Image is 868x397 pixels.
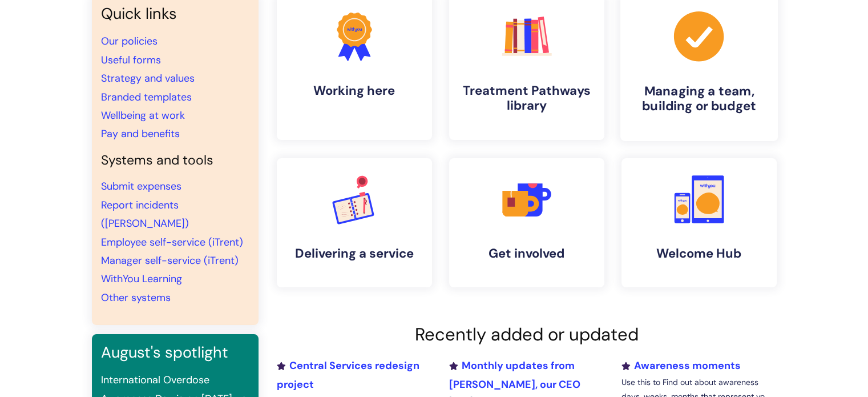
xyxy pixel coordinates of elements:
h4: Treatment Pathways library [458,83,595,114]
a: Submit expenses [101,179,181,193]
a: Report incidents ([PERSON_NAME]) [101,198,189,230]
h2: Recently added or updated [277,324,777,345]
a: Manager self-service (iTrent) [101,254,239,267]
a: Pay and benefits [101,127,180,141]
a: Welcome Hub [621,158,777,287]
a: Central Services redesign project [277,359,419,391]
h4: Working here [286,83,423,98]
a: Useful forms [101,53,161,67]
h3: August's spotlight [101,343,249,362]
h4: Get involved [458,246,595,261]
a: Awareness moments [621,359,740,372]
h3: Quick links [101,5,249,23]
a: Strategy and values [101,71,195,85]
a: Monthly updates from [PERSON_NAME], our CEO [449,359,580,391]
a: Delivering a service [277,158,432,287]
h4: Systems and tools [101,153,249,169]
a: Other systems [101,291,171,304]
h4: Managing a team, building or budget [629,83,769,114]
a: Branded templates [101,90,192,104]
h4: Delivering a service [286,246,423,261]
a: Get involved [449,158,604,287]
a: Our policies [101,34,158,48]
a: WithYou Learning [101,272,182,286]
h4: Welcome Hub [631,246,768,261]
a: Employee self-service (iTrent) [101,235,243,249]
a: Wellbeing at work [101,109,185,122]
